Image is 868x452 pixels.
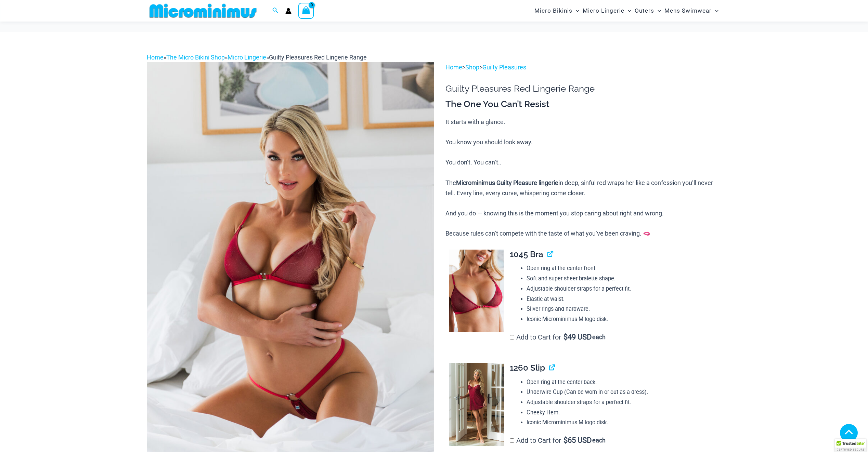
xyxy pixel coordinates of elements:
[654,2,661,19] span: Menu Toggle
[445,62,721,72] p: > >
[583,2,624,19] span: Micro Lingerie
[510,335,514,340] input: Add to Cart for$49 USD each
[527,284,722,294] li: Adjustable shoulder straps for a perfect fit.
[592,437,606,444] span: each
[510,436,606,444] label: Add to Cart for
[527,263,722,274] li: Open ring at the center front
[147,3,259,18] img: MM SHOP LOGO FLAT
[572,2,579,19] span: Menu Toggle
[272,6,278,15] a: Search icon link
[465,64,479,71] a: Shop
[510,249,543,259] span: 1045 Bra
[633,2,663,19] a: OutersMenu ToggleMenu Toggle
[532,1,722,21] nav: Site Navigation
[456,179,558,186] b: Microminimus Guilty Pleasure lingerie
[166,54,225,61] a: The Micro Bikini Shop
[527,408,722,418] li: Cheeky Hem.
[527,304,722,314] li: Silver rings and hardware.
[147,54,367,61] span: » » »
[445,98,721,110] h3: The One You Can’t Resist
[624,2,631,19] span: Menu Toggle
[298,3,314,18] a: View Shopping Cart, empty
[581,2,633,19] a: Micro LingerieMenu ToggleMenu Toggle
[592,334,606,341] span: each
[527,417,722,428] li: Iconic Microminimus M logo disk.
[527,314,722,324] li: Iconic Microminimus M logo disk.
[269,54,367,61] span: Guilty Pleasures Red Lingerie Range
[563,333,568,341] span: $
[635,2,654,19] span: Outers
[228,54,266,61] a: Micro Lingerie
[449,363,504,446] img: Guilty Pleasures Red 1260 Slip
[527,274,722,284] li: Soft and super sheer bralette shape.
[712,2,718,19] span: Menu Toggle
[285,8,292,14] a: Account icon link
[445,83,721,94] h1: Guilty Pleasures Red Lingerie Range
[533,2,581,19] a: Micro BikinisMenu ToggleMenu Toggle
[147,54,164,61] a: Home
[527,387,722,397] li: Underwire Cup (Can be worn in or out as a dress).
[482,64,526,71] a: Guilty Pleasures
[663,2,720,19] a: Mens SwimwearMenu ToggleMenu Toggle
[449,250,504,332] img: Guilty Pleasures Red 1045 Bra
[510,363,545,373] span: 1260 Slip
[835,439,866,452] div: TrustedSite Certified
[510,438,514,443] input: Add to Cart for$65 USD each
[563,437,592,444] span: 65 USD
[445,117,721,239] p: It starts with a glance. You know you should look away. You don’t. You can’t.. The in deep, sinfu...
[563,334,592,341] span: 49 USD
[664,2,712,19] span: Mens Swimwear
[563,436,568,444] span: $
[510,333,606,341] label: Add to Cart for
[527,294,722,304] li: Elastic at waist.
[445,64,462,71] a: Home
[527,377,722,387] li: Open ring at the center back.
[534,2,572,19] span: Micro Bikinis
[527,397,722,408] li: Adjustable shoulder straps for a perfect fit.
